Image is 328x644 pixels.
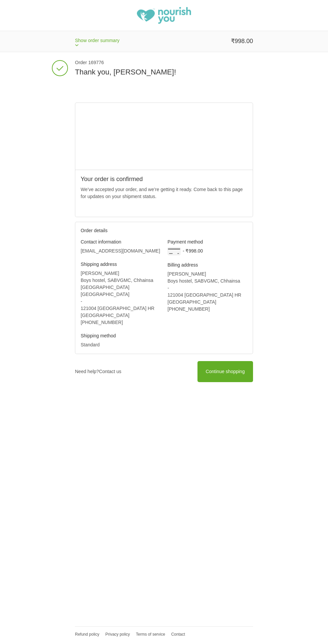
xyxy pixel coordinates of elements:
a: Continue shopping [197,361,253,382]
p: We’ve accepted your order, and we’re getting it ready. Come back to this page for updates on your... [81,186,247,200]
p: Standard [81,341,161,348]
h2: Your order is confirmed [81,175,247,183]
h2: Thank you, [PERSON_NAME]! [75,67,253,77]
h3: Shipping method [81,333,161,339]
a: Refund policy [75,632,99,637]
address: [PERSON_NAME] Boys hostel, SABVGMC, Chhainsa - 121004 [GEOGRAPHIC_DATA] HR [GEOGRAPHIC_DATA] ‎[PH... [168,271,248,313]
span: ₹998.00 [231,38,253,44]
h3: Billing address [168,262,248,268]
span: Continue shopping [206,369,245,374]
a: Terms of service [136,632,165,637]
span: Order 169776 [75,59,253,66]
bdo: [EMAIL_ADDRESS][DOMAIN_NAME] [81,248,160,254]
img: Nourish You [137,7,191,24]
span: Show order summary [75,38,119,43]
address: [PERSON_NAME] Boys hostel, SABVGMC, Chhainsa [GEOGRAPHIC_DATA] [GEOGRAPHIC_DATA] - 121004 [GEOGRA... [81,270,161,326]
a: Contact us [99,369,121,374]
div: Google map displaying pin point of shipping address: Ballabgarh, Haryana [75,103,253,170]
a: Contact [171,632,185,637]
p: Need help? [75,368,121,375]
iframe: Google map displaying pin point of shipping address: Ballabgarh, Haryana [75,103,253,170]
h3: Shipping address [81,261,161,267]
h2: Order details [81,227,164,233]
h3: Contact information [81,239,161,245]
a: Privacy policy [105,632,130,637]
h3: Payment method [168,239,248,245]
span: - ₹998.00 [183,248,203,254]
